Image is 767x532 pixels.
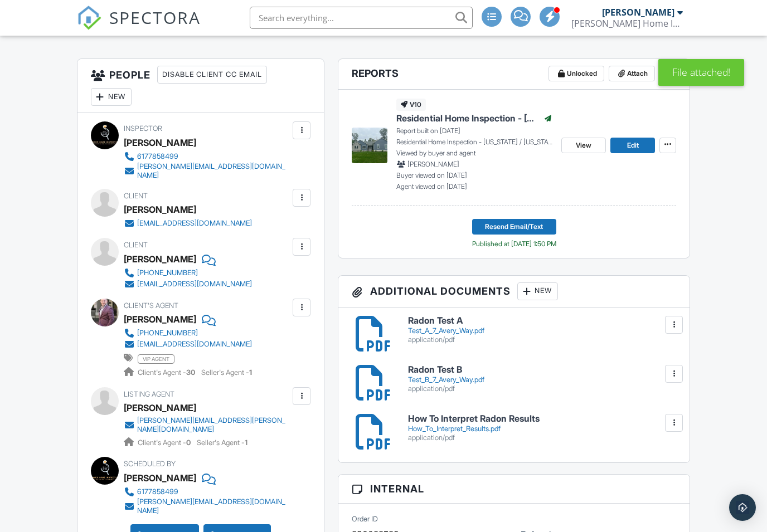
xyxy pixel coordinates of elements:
a: [PHONE_NUMBER] [124,328,252,339]
span: Client [124,192,148,200]
div: New [91,88,132,106]
strong: 30 [186,368,195,377]
a: 6177858499 [124,151,290,162]
div: Test_B_7_Avery_Way.pdf [408,375,676,384]
div: [EMAIL_ADDRESS][DOMAIN_NAME] [137,280,252,289]
div: [PERSON_NAME] [124,251,196,267]
span: Seller's Agent - [201,368,252,377]
div: [PERSON_NAME] [124,201,196,218]
span: Scheduled By [124,460,176,468]
a: [EMAIL_ADDRESS][DOMAIN_NAME] [124,218,252,229]
a: [PERSON_NAME][EMAIL_ADDRESS][DOMAIN_NAME] [124,162,290,180]
div: [EMAIL_ADDRESS][DOMAIN_NAME] [137,340,252,349]
div: application/pdf [408,384,676,393]
div: application/pdf [408,335,676,344]
div: Sawyer Home Inspections [571,18,683,29]
span: Listing Agent [124,390,174,398]
h6: How To Interpret Radon Results [408,414,676,424]
div: New [517,282,558,300]
h6: Radon Test A [408,316,676,326]
h3: Additional Documents [338,276,690,308]
strong: 0 [186,438,191,447]
div: [PERSON_NAME][EMAIL_ADDRESS][PERSON_NAME][DOMAIN_NAME] [137,416,290,434]
div: [PERSON_NAME][EMAIL_ADDRESS][DOMAIN_NAME] [137,162,290,180]
div: 6177858499 [137,487,178,496]
a: How To Interpret Radon Results How_To_Interpret_Results.pdf application/pdf [408,414,676,442]
a: [EMAIL_ADDRESS][DOMAIN_NAME] [124,279,252,290]
div: [PERSON_NAME] [602,7,674,18]
div: application/pdf [408,433,676,442]
div: 6177858499 [137,152,178,161]
span: SPECTORA [109,6,201,29]
a: [PERSON_NAME][EMAIL_ADDRESS][DOMAIN_NAME] [124,497,290,515]
div: How_To_Interpret_Results.pdf [408,424,676,433]
div: [PERSON_NAME][EMAIL_ADDRESS][DOMAIN_NAME] [137,497,290,515]
label: Order ID [352,514,378,524]
div: [PERSON_NAME] [124,470,196,486]
a: [PERSON_NAME] [124,399,196,416]
span: Client [124,241,148,249]
a: 6177858499 [124,486,290,497]
a: [PHONE_NUMBER] [124,267,252,279]
span: vip agent [138,354,174,363]
span: Client's Agent - [138,438,192,447]
div: [PHONE_NUMBER] [137,329,198,338]
a: [PERSON_NAME] [124,311,196,328]
div: [EMAIL_ADDRESS][DOMAIN_NAME] [137,219,252,228]
span: Client's Agent - [138,368,197,377]
a: Radon Test A Test_A_7_Avery_Way.pdf application/pdf [408,316,676,344]
div: [PERSON_NAME] [124,134,196,151]
a: [EMAIL_ADDRESS][DOMAIN_NAME] [124,339,252,350]
div: [PHONE_NUMBER] [137,269,198,277]
a: Radon Test B Test_B_7_Avery_Way.pdf application/pdf [408,365,676,393]
a: SPECTORA [77,15,201,38]
span: Inspector [124,124,162,133]
div: Test_A_7_Avery_Way.pdf [408,326,676,335]
div: Disable Client CC Email [157,66,267,84]
h3: People [77,59,324,113]
div: Open Intercom Messenger [729,494,756,521]
input: Search everything... [250,7,473,29]
strong: 1 [249,368,252,377]
img: The Best Home Inspection Software - Spectora [77,6,101,30]
a: [PERSON_NAME][EMAIL_ADDRESS][PERSON_NAME][DOMAIN_NAME] [124,416,290,434]
div: File attached! [658,59,744,86]
span: Seller's Agent - [197,438,247,447]
h6: Radon Test B [408,365,676,375]
span: Client's Agent [124,301,178,310]
h3: Internal [338,475,690,504]
strong: 1 [245,438,247,447]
